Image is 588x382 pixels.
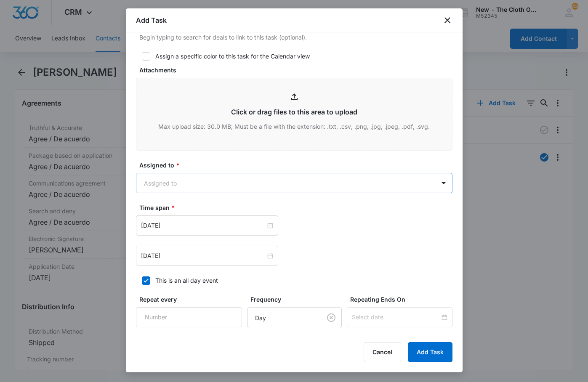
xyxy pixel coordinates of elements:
[408,342,452,362] button: Add Task
[139,33,452,42] p: Begin typing to search for deals to link to this task (optional).
[139,161,456,170] label: Assigned to
[141,221,266,230] input: Aug 12, 2025
[136,307,242,327] input: Number
[250,295,346,304] label: Frequency
[350,295,455,304] label: Repeating Ends On
[155,276,218,285] div: This is an all day event
[139,66,456,74] label: Attachments
[155,52,310,61] div: Assign a specific color to this task for the Calendar view
[364,342,401,362] button: Cancel
[141,251,266,260] input: Aug 22, 2025
[139,203,456,212] label: Time span
[136,15,167,25] h1: Add Task
[442,15,452,25] button: close
[325,311,338,324] button: Clear
[352,313,439,322] input: Select date
[139,295,245,304] label: Repeat every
